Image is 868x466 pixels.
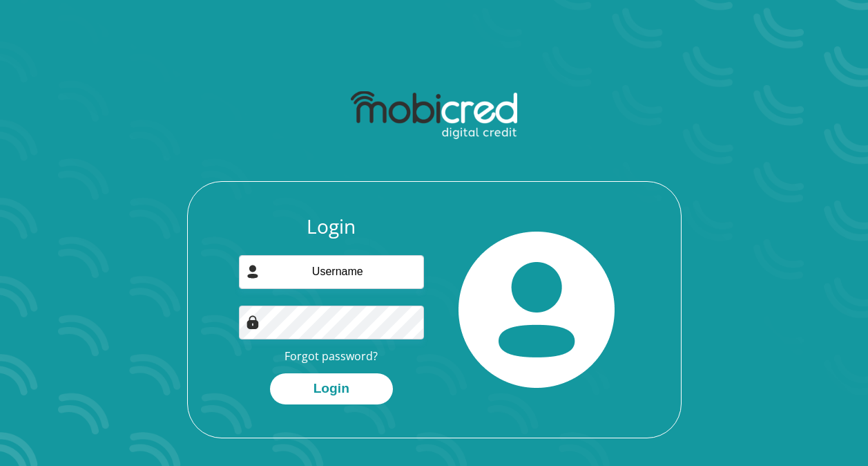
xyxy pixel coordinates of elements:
img: Image [246,315,260,329]
input: Username [239,255,424,289]
h3: Login [239,215,424,239]
button: Login [270,373,393,404]
img: mobicred logo [351,91,517,140]
img: user-icon image [246,265,260,279]
a: Forgot password? [284,348,378,364]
